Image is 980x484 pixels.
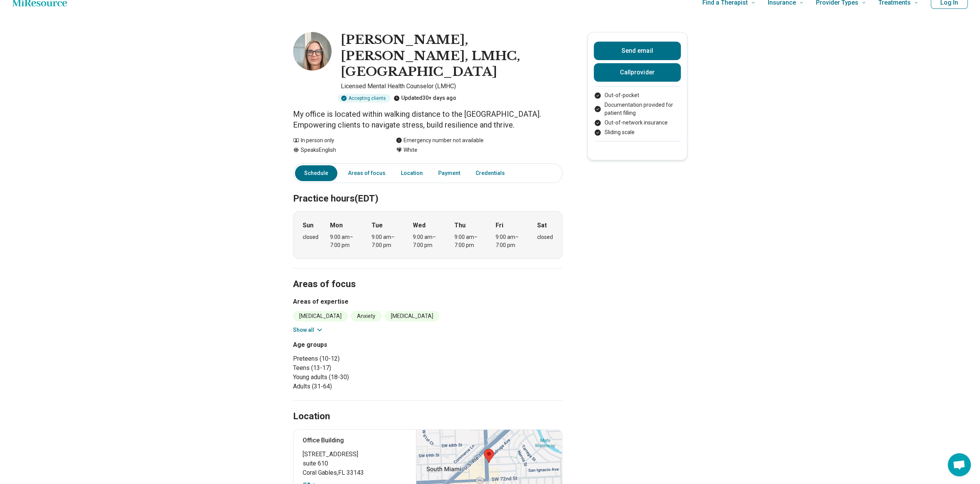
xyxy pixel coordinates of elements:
[396,165,427,181] a: Location
[537,233,553,241] div: closed
[454,221,466,230] strong: Thu
[471,165,514,181] a: Credentials
[496,233,525,249] div: 9:00 am – 7:00 pm
[293,363,425,373] li: Teens (13-17)
[293,211,563,259] div: When does the program meet?
[594,91,681,136] ul: Payment options
[293,174,563,205] h2: Practice hours (EDT)
[293,259,563,291] h2: Areas of focus
[293,297,563,306] h3: Areas of expertise
[594,42,681,60] button: Send email
[293,382,425,391] li: Adults (31-64)
[454,233,484,249] div: 9:00 am – 7:00 pm
[293,354,425,363] li: Preteens (10-12)
[496,221,503,230] strong: Fri
[594,101,681,117] li: Documentation provided for patient filling
[434,165,465,181] a: Payment
[293,109,563,130] p: My office is located within walking distance to the [GEOGRAPHIC_DATA]. Empowering clients to navi...
[413,221,426,230] strong: Wed
[303,221,313,230] strong: Sun
[372,221,383,230] strong: Tue
[293,410,330,423] h2: Location
[594,128,681,136] li: Sliding scale
[295,165,337,181] a: Schedule
[351,311,382,321] li: Anxiety
[293,32,332,71] img: Jennifer Pankow-Martinez, EdS, LMHC, PA, Licensed Mental Health Counselor (LMHC)
[394,94,456,103] div: Updated 30+ days ago
[330,233,360,249] div: 9:00 am – 7:00 pm
[948,453,971,476] a: Open chat
[594,119,681,127] li: Out-of-network insurance
[303,450,407,459] span: [STREET_ADDRESS]
[293,373,425,382] li: Young adults (18-30)
[303,436,407,445] p: Office Building
[594,91,681,99] li: Out-of-pocket
[343,165,390,181] a: Areas of focus
[293,326,323,334] button: Show all
[594,63,681,82] button: Callprovider
[303,233,318,241] div: closed
[396,136,484,145] div: Emergency number not available
[293,311,348,321] li: [MEDICAL_DATA]
[303,459,407,468] span: suite 610
[330,221,343,230] strong: Mon
[385,311,439,321] li: [MEDICAL_DATA]
[537,221,547,230] strong: Sat
[293,146,380,154] div: Speaks English
[413,233,442,249] div: 9:00 am – 7:00 pm
[293,340,425,350] h3: Age groups
[404,146,417,154] span: White
[341,82,563,91] p: Licensed Mental Health Counselor (LMHC)
[341,32,563,80] h1: [PERSON_NAME], [PERSON_NAME], LMHC, [GEOGRAPHIC_DATA]
[293,136,380,145] div: In person only
[303,468,407,477] span: Coral Gables , FL 33143
[372,233,401,249] div: 9:00 am – 7:00 pm
[338,94,390,103] div: Accepting clients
